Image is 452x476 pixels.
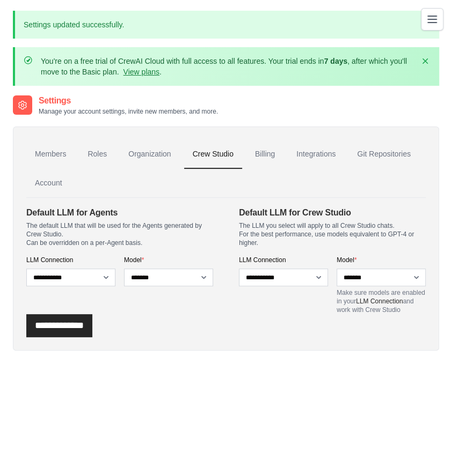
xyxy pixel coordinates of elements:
[246,140,283,169] a: Billing
[337,288,426,314] p: Make sure models are enabled in your and work with Crew Studio
[79,140,115,169] a: Roles
[421,8,443,31] button: Toggle navigation
[13,11,439,39] p: Settings updated successfully.
[120,140,179,169] a: Organization
[26,140,75,169] a: Members
[26,221,213,247] p: The default LLM that will be used for the Agents generated by Crew Studio. Can be overridden on a...
[39,94,218,107] h2: Settings
[356,297,403,305] a: LLM Connection
[123,68,159,76] a: View plans
[26,169,71,198] a: Account
[41,56,413,77] p: You're on a free trial of CrewAI Cloud with full access to all features. Your trial ends in , aft...
[337,256,426,264] label: Model
[26,256,115,264] label: LLM Connection
[324,57,347,65] strong: 7 days
[288,140,344,169] a: Integrations
[239,206,426,219] h4: Default LLM for Crew Studio
[124,256,213,264] label: Model
[26,206,213,219] h4: Default LLM for Agents
[39,107,218,116] p: Manage your account settings, invite new members, and more.
[184,140,242,169] a: Crew Studio
[239,221,426,247] p: The LLM you select will apply to all Crew Studio chats. For the best performance, use models equi...
[348,140,419,169] a: Git Repositories
[239,256,328,264] label: LLM Connection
